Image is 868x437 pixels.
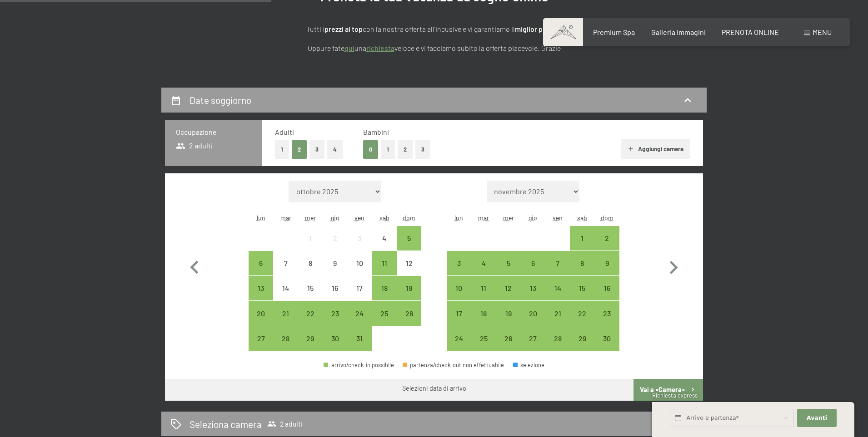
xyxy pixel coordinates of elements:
[298,276,323,300] div: Wed Oct 15 2025
[447,276,471,300] div: arrivo/check-in possibile
[496,301,520,325] div: arrivo/check-in possibile
[545,251,570,275] div: arrivo/check-in possibile
[513,362,545,368] div: selezione
[447,301,471,325] div: arrivo/check-in possibile
[403,214,415,221] abbr: domenica
[595,326,619,351] div: Sun Nov 30 2025
[331,214,339,221] abbr: giovedì
[273,251,298,275] div: arrivo/check-in non effettuabile
[595,301,619,325] div: arrivo/check-in possibile
[503,214,514,221] abbr: mercoledì
[571,310,594,333] div: 22
[570,226,594,250] div: arrivo/check-in possibile
[323,251,347,275] div: arrivo/check-in non effettuabile
[347,326,372,351] div: arrivo/check-in possibile
[324,25,363,33] strong: prezzi al top
[298,326,323,351] div: Wed Oct 29 2025
[299,235,322,257] div: 1
[324,285,346,307] div: 16
[324,335,346,358] div: 30
[596,235,619,257] div: 2
[652,392,698,399] span: Richiesta express
[249,260,272,282] div: 6
[176,141,213,151] span: 2 adulti
[323,276,347,300] div: arrivo/check-in non effettuabile
[545,326,570,351] div: Fri Nov 28 2025
[347,226,372,250] div: Fri Oct 03 2025
[397,276,421,300] div: Sun Oct 19 2025
[273,251,298,275] div: Tue Oct 07 2025
[298,301,323,325] div: arrivo/check-in possibile
[398,235,420,257] div: 5
[595,301,619,325] div: Sun Nov 23 2025
[273,276,298,300] div: arrivo/check-in non effettuabile
[274,310,297,333] div: 21
[366,44,394,52] a: richiesta
[249,251,273,275] div: arrivo/check-in possibile
[797,409,836,427] button: Avanti
[496,326,520,351] div: arrivo/check-in possibile
[595,251,619,275] div: Sun Nov 09 2025
[521,276,545,300] div: arrivo/check-in possibile
[545,301,570,325] div: arrivo/check-in possibile
[813,28,832,36] span: Menu
[496,276,520,300] div: arrivo/check-in possibile
[596,285,619,307] div: 16
[521,251,545,275] div: Thu Nov 06 2025
[305,214,316,221] abbr: mercoledì
[571,335,594,358] div: 29
[347,251,372,275] div: Fri Oct 10 2025
[471,326,496,351] div: arrivo/check-in possibile
[497,310,519,333] div: 19
[324,362,394,368] div: arrivo/check-in possibile
[190,94,251,106] h2: Date soggiorno
[595,251,619,275] div: arrivo/check-in possibile
[447,326,471,351] div: Mon Nov 24 2025
[397,226,421,250] div: Sun Oct 05 2025
[448,285,470,307] div: 10
[496,326,520,351] div: Wed Nov 26 2025
[347,326,372,351] div: Fri Oct 31 2025
[372,226,397,250] div: Sat Oct 04 2025
[299,310,322,333] div: 22
[249,301,273,325] div: Mon Oct 20 2025
[327,140,343,159] button: 4
[522,310,544,333] div: 20
[515,25,560,33] strong: miglior prezzo
[372,226,397,250] div: arrivo/check-in non effettuabile
[381,140,395,159] button: 1
[415,140,430,159] button: 3
[347,276,372,300] div: arrivo/check-in non effettuabile
[595,226,619,250] div: arrivo/check-in possibile
[522,335,544,358] div: 27
[447,301,471,325] div: Mon Nov 17 2025
[571,285,594,307] div: 15
[292,140,307,159] button: 2
[323,276,347,300] div: Thu Oct 16 2025
[471,301,496,325] div: Tue Nov 18 2025
[379,214,389,221] abbr: sabato
[593,28,635,36] a: Premium Spa
[496,301,520,325] div: Wed Nov 19 2025
[471,251,496,275] div: arrivo/check-in possibile
[323,301,347,325] div: Thu Oct 23 2025
[181,181,208,351] button: Mese precedente
[207,42,661,54] p: Oppure fate una veloce e vi facciamo subito la offerta piacevole. Grazie
[497,335,519,358] div: 26
[298,251,323,275] div: arrivo/check-in non effettuabile
[275,140,289,159] button: 1
[398,285,420,307] div: 19
[570,301,594,325] div: Sat Nov 22 2025
[249,310,272,333] div: 20
[398,260,420,282] div: 12
[529,214,537,221] abbr: giovedì
[571,235,594,257] div: 1
[545,276,570,300] div: arrivo/check-in possibile
[807,414,827,422] span: Avanti
[324,260,346,282] div: 9
[372,276,397,300] div: arrivo/check-in possibile
[347,226,372,250] div: arrivo/check-in non effettuabile
[323,251,347,275] div: Thu Oct 09 2025
[471,326,496,351] div: Tue Nov 25 2025
[472,260,495,282] div: 4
